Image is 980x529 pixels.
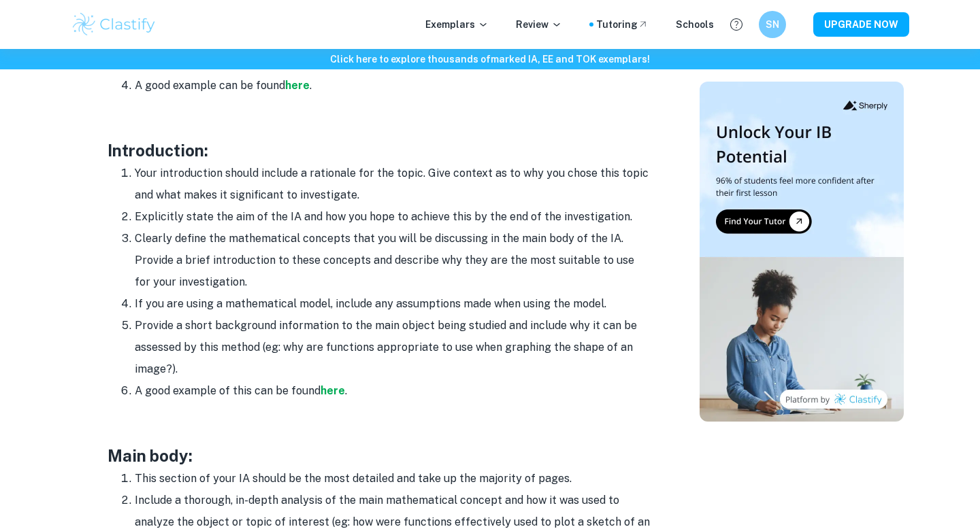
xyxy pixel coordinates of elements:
li: Explicitly state the aim of the IA and how you hope to achieve this by the end of the investigation. [135,206,652,228]
a: here [321,384,345,397]
h6: SN [765,17,781,32]
h6: Click here to explore thousands of marked IA, EE and TOK exemplars ! [3,52,977,67]
li: Your introduction should include a rationale for the topic. Give context as to why you chose this... [135,163,652,206]
li: Clearly define the mathematical concepts that you will be discussing in the main body of the IA. ... [135,228,652,293]
h3: Introduction: [108,138,652,163]
button: UPGRADE NOW [813,12,909,37]
a: Schools [676,17,714,32]
img: Thumbnail [700,82,904,422]
a: here [285,79,310,92]
p: Review [516,17,562,32]
button: Help and Feedback [725,13,748,36]
button: SN [759,11,786,38]
li: If you are using a mathematical model, include any assumptions made when using the model. [135,293,652,315]
li: This section of your IA should be the most detailed and take up the majority of pages. [135,468,652,490]
li: A good example can be found . [135,75,652,97]
h3: Main body: [108,443,652,468]
img: Clastify logo [71,11,157,38]
li: Provide a short background information to the main object being studied and include why it can be... [135,315,652,380]
a: Tutoring [596,17,649,32]
p: Exemplars [425,17,489,32]
li: A good example of this can be found . [135,380,652,402]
